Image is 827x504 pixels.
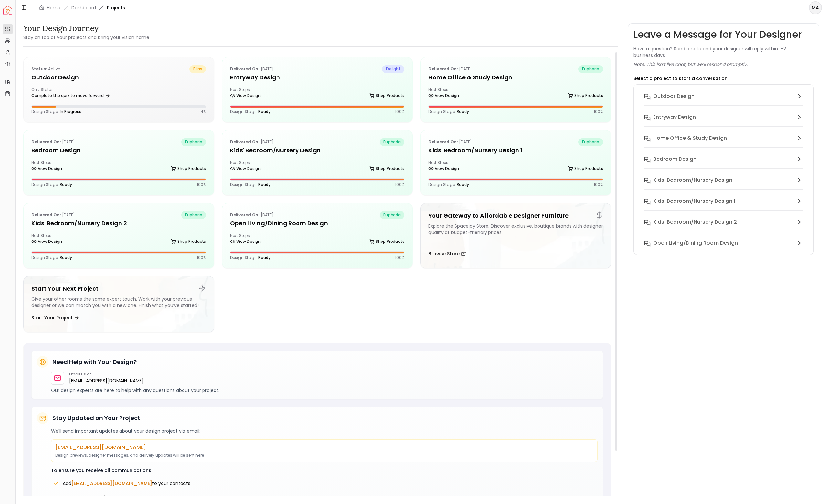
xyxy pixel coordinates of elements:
a: Home [47,5,60,11]
a: Dashboard [71,5,96,11]
div: Next Steps: [230,87,405,100]
p: We'll send important updates about your design project via email: [51,428,598,434]
b: Status: [31,66,47,72]
a: View Design [230,164,261,173]
b: Delivered on: [230,66,260,72]
p: [DATE] [428,65,472,73]
a: View Design [428,91,459,100]
span: Ready [258,182,271,187]
p: 100 % [395,255,404,260]
button: Start Your Project [31,311,79,324]
button: Entryway Design [639,111,808,132]
span: Ready [60,182,72,187]
p: Design Stage: [31,182,72,187]
b: Delivered on: [31,139,61,145]
button: Home Office & Study Design [639,132,808,153]
a: View Design [230,237,261,246]
p: Design Stage: [230,109,271,114]
button: MA [809,1,822,14]
p: [DATE] [31,211,75,219]
span: "Not Spam" [182,494,208,501]
button: Kids' Bedroom/Nursery Design 2 [639,216,808,237]
p: 14 % [199,109,206,114]
h5: Your Gateway to Affordable Designer Furniture [428,211,603,220]
h5: Start Your Next Project [31,284,206,293]
a: Shop Products [171,237,206,246]
span: In Progress [60,109,81,114]
p: 100 % [594,109,603,114]
a: Shop Products [568,164,603,173]
h5: Stay Updated on Your Project [52,414,140,423]
h6: Open Living/Dining Room Design [653,239,738,247]
span: euphoria [578,65,603,73]
h5: Kids' Bedroom/Nursery Design 1 [428,146,603,155]
a: View Design [31,237,62,246]
h5: Bedroom Design [31,146,206,155]
nav: breadcrumb [39,5,125,11]
span: MA [810,2,821,14]
span: Ready [60,255,72,260]
h6: Kids' Bedroom/Nursery Design 2 [653,218,737,226]
p: [EMAIL_ADDRESS][DOMAIN_NAME] [55,444,593,451]
span: Add to your contacts [63,480,190,487]
h6: Kids' Bedroom/Nursery Design [653,176,732,184]
b: Delivered on: [230,212,260,218]
p: Design Stage: [428,182,469,187]
span: euphoria [181,138,206,146]
p: Design Stage: [230,182,271,187]
span: Check your spam/promotions folder and mark us as [63,494,208,501]
a: Spacejoy [3,6,12,15]
p: Design Stage: [31,109,81,114]
button: Bedroom Design [639,153,808,174]
h6: Home Office & Study Design [653,134,727,142]
button: Outdoor design [639,90,808,111]
a: View Design [428,164,459,173]
p: active [31,65,60,73]
b: Delivered on: [31,212,61,218]
div: Next Steps: [428,160,603,173]
p: Design Stage: [230,255,271,260]
p: [DATE] [230,138,274,146]
div: Give your other rooms the same expert touch. Work with your previous designer or we can match you... [31,296,206,309]
p: Design Stage: [31,255,72,260]
span: delight [382,65,404,73]
h6: Outdoor design [653,92,695,100]
a: Shop Products [369,237,404,246]
div: Quiz Status: [31,87,116,100]
span: [EMAIL_ADDRESS][DOMAIN_NAME] [71,480,152,487]
a: Shop Products [568,91,603,100]
span: euphoria [181,211,206,219]
button: Kids' Bedroom/Nursery Design 1 [639,195,808,216]
span: euphoria [380,211,404,219]
b: Delivered on: [428,139,458,145]
p: [DATE] [230,65,274,73]
span: Ready [457,109,469,114]
p: Our design experts are here to help with any questions about your project. [51,387,598,394]
a: [EMAIL_ADDRESS][DOMAIN_NAME] [69,377,144,385]
p: 100 % [395,109,404,114]
p: 100 % [197,182,206,187]
a: Complete the quiz to move forward [31,91,110,100]
div: Next Steps: [428,87,603,100]
h6: Bedroom Design [653,155,696,163]
div: Explore the Spacejoy Store. Discover exclusive, boutique brands with designer quality at budget-f... [428,223,603,245]
p: 100 % [197,255,206,260]
button: Open Living/Dining Room Design [639,237,808,250]
img: Spacejoy Logo [3,6,12,15]
a: Your Gateway to Affordable Designer FurnitureExplore the Spacejoy Store. Discover exclusive, bout... [420,203,611,268]
span: euphoria [578,138,603,146]
h5: Open Living/Dining Room Design [230,219,405,228]
div: Next Steps: [31,160,206,173]
p: [DATE] [428,138,472,146]
a: View Design [230,91,261,100]
span: Ready [457,182,469,187]
p: Note: This isn’t live chat, but we’ll respond promptly. [633,61,748,67]
a: Shop Products [369,164,404,173]
div: Next Steps: [230,233,405,246]
div: Next Steps: [230,160,405,173]
p: Design Stage: [428,109,469,114]
p: [DATE] [230,211,274,219]
h3: Your Design Journey [23,23,149,34]
p: Select a project to start a conversation [633,75,728,82]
